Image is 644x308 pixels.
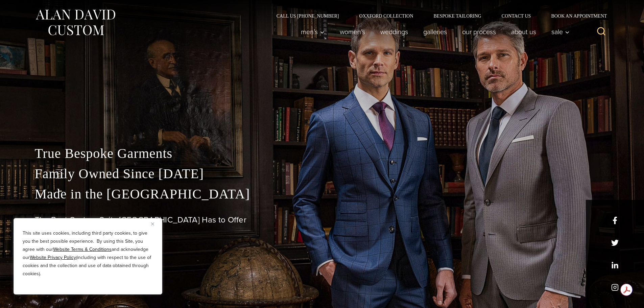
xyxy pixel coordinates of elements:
[541,14,609,18] a: Book an Appointment
[492,14,541,18] a: Contact Us
[503,25,544,39] a: About Us
[454,25,503,39] a: Our Process
[301,28,325,35] span: Men’s
[293,25,573,39] nav: Primary Navigation
[373,25,415,39] a: weddings
[30,254,76,261] a: Website Privacy Policy
[266,14,349,18] a: Call Us [PHONE_NUMBER]
[551,28,570,35] span: Sale
[332,25,373,39] a: Women’s
[593,24,610,40] button: View Search Form
[35,215,610,225] h1: The Best Custom Suits [GEOGRAPHIC_DATA] Has to Offer
[349,14,423,18] a: Oxxford Collection
[266,14,610,18] nav: Secondary Navigation
[151,222,154,226] img: Close
[415,25,454,39] a: Galleries
[53,246,112,253] a: Website Terms & Conditions
[151,220,159,228] button: Close
[35,143,610,204] p: True Bespoke Garments Family Owned Since [DATE] Made in the [GEOGRAPHIC_DATA]
[423,14,491,18] a: Bespoke Tailoring
[35,7,116,38] img: Alan David Custom
[23,229,153,278] p: This site uses cookies, including third party cookies, to give you the best possible experience. ...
